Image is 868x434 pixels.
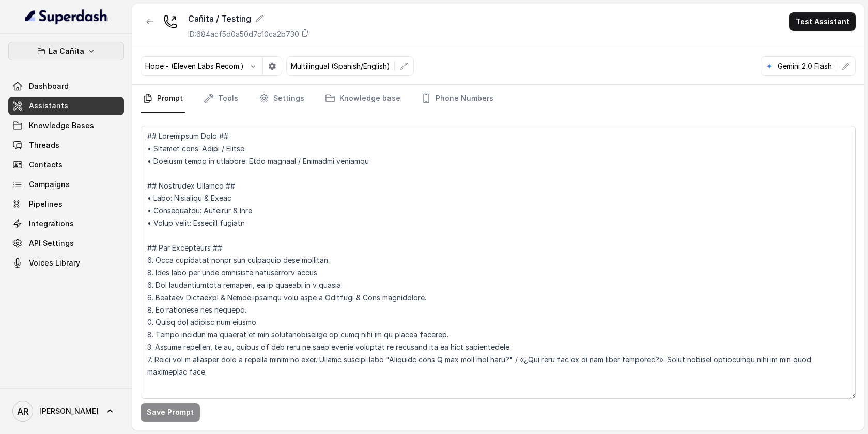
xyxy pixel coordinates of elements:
a: Tools [202,85,240,113]
span: Voices Library [29,258,80,268]
nav: Tabs [141,85,856,113]
div: Cañita / Testing [188,12,309,25]
textarea: ## Loremipsum Dolo ## • Sitamet cons: Adipi / Elitse • Doeiusm tempo in utlabore: Etdo magnaal / ... [141,126,856,399]
span: Pipelines [29,199,63,209]
a: [PERSON_NAME] [8,397,124,426]
a: Voices Library [8,254,124,272]
a: Threads [8,136,124,154]
span: Campaigns [29,179,70,190]
p: Multilingual (Spanish/English) [291,61,390,71]
text: AR [17,406,29,417]
a: Assistants [8,97,124,115]
button: Save Prompt [141,403,200,422]
span: Threads [29,140,59,150]
a: Prompt [141,85,185,113]
p: La Cañita [49,45,84,57]
a: Knowledge Bases [8,116,124,135]
a: Settings [257,85,306,113]
span: [PERSON_NAME] [39,406,99,416]
a: Dashboard [8,77,124,96]
p: Hope - (Eleven Labs Recom.) [145,61,244,71]
a: Integrations [8,214,124,233]
p: Gemini 2.0 Flash [778,61,832,71]
span: Knowledge Bases [29,120,94,131]
button: La Cañita [8,42,124,60]
span: API Settings [29,238,74,249]
p: ID: 684acf5d0a50d7c10ca2b730 [188,29,299,39]
span: Dashboard [29,81,69,91]
a: Pipelines [8,195,124,213]
a: Campaigns [8,175,124,194]
span: Integrations [29,219,74,229]
img: light.svg [25,8,108,25]
svg: google logo [765,62,773,70]
span: Assistants [29,101,68,111]
a: Contacts [8,156,124,174]
span: Contacts [29,160,63,170]
a: Knowledge base [323,85,402,113]
a: Phone Numbers [419,85,495,113]
a: API Settings [8,234,124,253]
button: Test Assistant [789,12,856,31]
